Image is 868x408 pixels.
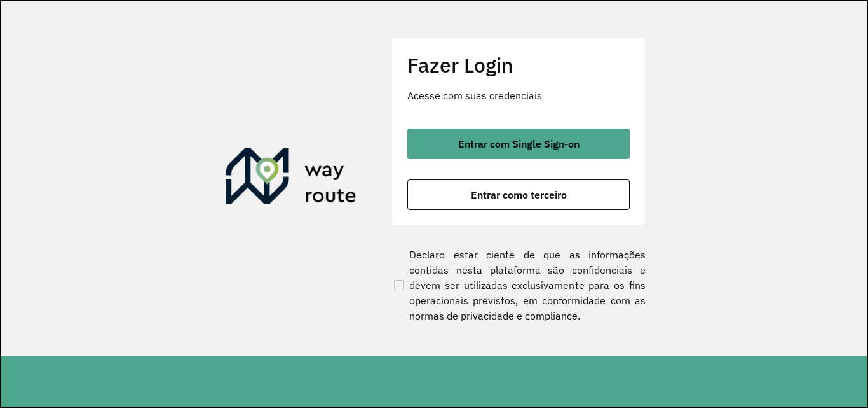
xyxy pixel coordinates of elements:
[391,247,646,323] label: Declaro estar ciente de que as informações contidas nesta plataforma são confidenciais e devem se...
[226,148,356,209] img: Roteirizador AmbevTech
[458,139,580,149] span: Entrar com Single Sign-on
[407,129,630,159] button: button
[407,179,630,210] button: button
[471,190,567,200] span: Entrar como terceiro
[407,88,630,103] p: Acesse com suas credenciais
[407,53,630,77] h2: Fazer Login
